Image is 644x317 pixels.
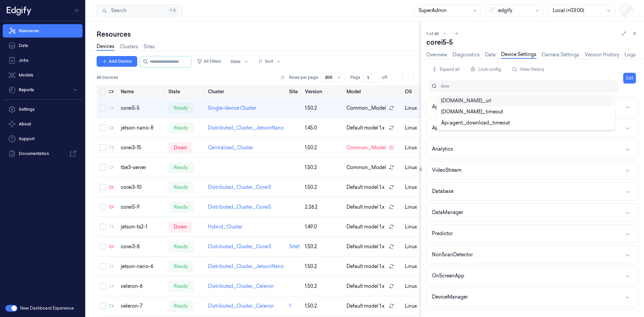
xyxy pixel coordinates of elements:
[121,164,163,171] div: tbe3-server
[99,124,106,131] button: Select row
[432,146,453,153] div: Analytics
[208,184,271,190] a: Distributed_Cluster_Corei3
[97,30,421,39] div: Resources
[168,261,194,272] div: ready
[168,241,194,252] div: ready
[305,105,341,112] div: 1.50.2
[72,5,83,16] button: Toggle Navigation
[485,51,496,58] a: Data
[432,251,473,258] div: NonScanDetector
[305,164,341,171] div: 1.50.2
[432,272,464,279] div: OnScreenApp
[121,184,163,191] div: corei3-10
[427,204,638,221] button: DataManager
[432,167,462,174] div: VideoStream
[97,5,182,17] button: Search⌘K
[121,124,163,131] div: jetson-nano-8
[432,124,440,131] div: Api
[405,144,427,151] p: linux
[452,51,480,58] a: Diagnostics
[168,221,192,232] div: down
[427,288,638,306] button: DeviceManager
[346,164,386,171] span: Common_Model
[509,64,547,75] button: View History
[305,204,341,211] div: 2.26.2
[121,283,163,290] div: celeron-6
[441,108,503,115] div: [DOMAIN_NAME]_timeout
[121,243,163,250] div: corei3-8
[121,144,163,151] div: corei3-15
[208,105,256,111] a: Single-device Cluster
[346,303,384,310] span: Default model 1.x
[585,51,619,58] a: Version History
[346,283,384,290] span: Default model 1.x
[97,43,114,51] a: Devices
[168,202,194,212] div: ready
[99,283,106,289] button: Select row
[3,117,83,131] button: About
[468,64,504,75] button: Lock config
[350,74,360,81] span: Page
[208,224,243,230] a: Hybrid_Cluster
[168,122,194,133] div: ready
[344,85,402,98] th: Model
[405,164,427,171] p: linux
[99,144,106,151] button: Select row
[432,209,463,216] div: DataManager
[427,161,638,179] button: VideoStream
[405,223,427,230] p: linux
[405,124,427,131] p: linux
[346,263,384,270] span: Default model 1.x
[168,162,194,173] div: ready
[426,31,439,37] span: 1 of 48
[3,24,83,38] a: Resources
[302,85,344,98] th: Version
[205,85,286,98] th: Cluster
[432,103,446,110] div: Agent
[427,119,638,137] button: Api
[99,223,106,230] button: Select row
[108,7,126,14] span: Search
[208,303,274,309] a: Distributed_Cluster_Celeron
[405,243,427,250] p: linux
[289,74,318,81] p: Rows per page
[99,164,106,171] button: Select row
[3,83,83,97] button: Reports
[427,182,638,200] button: Database
[99,105,106,111] button: Select row
[144,43,155,50] a: Sites
[289,303,291,309] a: 1
[99,263,106,270] button: Select row
[427,98,638,116] button: Agent
[166,85,205,98] th: State
[305,283,341,290] div: 1.50.2
[623,73,636,84] button: Edit
[398,73,418,82] nav: pagination
[3,132,83,146] a: Support
[168,103,194,113] div: ready
[405,105,427,112] p: linux
[121,223,163,230] div: jetson-tx2-1
[405,283,427,290] p: linux
[289,244,300,250] a: Site1
[305,263,341,270] div: 1.50.2
[542,51,579,58] a: Camera Settings
[305,124,341,131] div: 1.45.0
[432,294,468,301] div: DeviceManager
[432,230,453,237] div: Predictor
[346,144,386,151] span: Common_Model
[426,51,447,58] a: Overview
[121,105,163,112] div: corei5-5
[121,204,163,211] div: corei5-9
[286,85,302,98] th: Site
[97,74,118,81] span: 48 Devices
[3,147,83,160] a: Documentation
[427,246,638,264] button: NonScanDetector
[346,105,386,112] span: Common_Model
[168,182,194,193] div: ready
[382,74,392,81] span: of 1
[208,244,271,250] a: Distributed_Cluster_Corei3
[208,283,274,289] a: Distributed_Cluster_Celeron
[305,144,341,151] div: 1.50.2
[208,125,284,131] a: Distributed_Cluster_JetsonNano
